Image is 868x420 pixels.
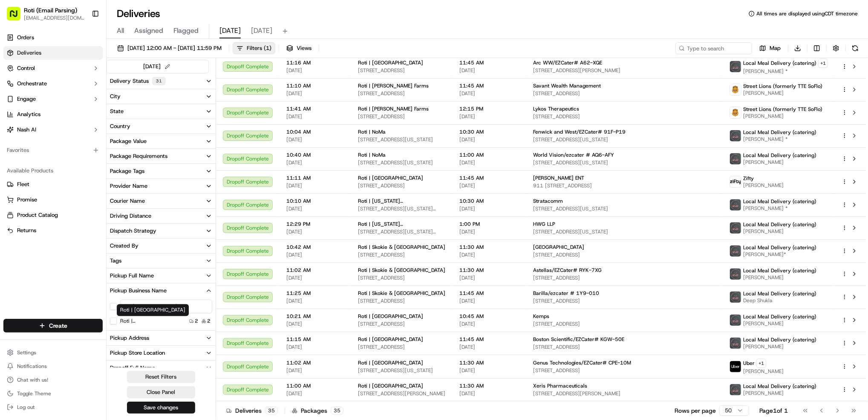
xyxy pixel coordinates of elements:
[17,126,36,134] span: Nash AI
[5,120,69,136] a: 📗Knowledge Base
[730,384,741,395] img: lmd_logo.png
[110,334,149,342] div: Pickup Address
[459,228,519,235] span: [DATE]
[17,34,34,41] span: Orders
[17,349,36,356] span: Settings
[292,406,343,415] div: Packages
[286,105,344,112] span: 11:41 AM
[358,175,423,181] span: Roti | [GEOGRAPHIC_DATA]
[107,346,216,360] button: Pickup Store Location
[286,336,344,343] span: 11:15 AM
[17,376,48,383] span: Chat with us!
[533,105,579,112] span: Lykos Therapeutics
[9,82,24,97] img: 1736555255976-a54dd68f-1ca7-489b-9aae-adbdc363a1c4
[743,198,816,205] span: Local Meal Delivery (catering)
[7,196,99,204] a: Promise
[107,164,216,178] button: Package Tags
[117,7,160,20] h1: Deliveries
[533,221,555,227] span: HWG LLP
[85,145,103,151] span: Pylon
[226,406,278,415] div: Deliveries
[3,46,103,60] a: Deliveries
[251,26,272,36] span: [DATE]
[358,159,446,166] span: [STREET_ADDRESS][US_STATE]
[358,228,446,235] span: [STREET_ADDRESS][US_STATE][US_STATE]
[110,287,167,295] div: Pickup Business Name
[358,390,446,397] span: [STREET_ADDRESS][PERSON_NAME]
[533,82,601,89] span: Savant Wealth Management
[17,49,41,57] span: Deliveries
[247,44,271,52] span: Filters
[459,82,519,89] span: 11:45 AM
[533,136,716,143] span: [STREET_ADDRESS][US_STATE]
[358,290,445,297] span: Roti | Skokie & [GEOGRAPHIC_DATA]
[730,84,741,95] img: street_lions.png
[219,26,241,36] span: [DATE]
[743,228,816,235] span: [PERSON_NAME]
[533,198,563,204] span: Stratacomm
[730,292,741,303] img: lmd_logo.png
[110,349,165,357] div: Pickup Store Location
[144,62,172,71] div: [DATE]
[358,367,446,374] span: [STREET_ADDRESS][US_STATE]
[743,297,816,304] span: Deep Shukla
[286,321,344,327] span: [DATE]
[459,198,519,204] span: 10:30 AM
[286,67,344,74] span: [DATE]
[3,92,103,106] button: Engage
[459,244,519,251] span: 11:30 AM
[730,130,741,141] img: lmd_logo.png
[72,125,79,131] div: 💻
[743,360,755,367] span: Uber
[110,227,156,235] div: Dispatch Strategy
[17,404,35,411] span: Log out
[120,318,175,324] label: Roti | [GEOGRAPHIC_DATA]
[533,67,716,74] span: [STREET_ADDRESS][PERSON_NAME]
[533,175,584,181] span: [PERSON_NAME] ENT
[286,344,344,350] span: [DATE]
[286,251,344,258] span: [DATE]
[533,182,716,189] span: 911 [STREET_ADDRESS]
[459,182,519,189] span: [DATE]
[533,128,626,135] span: Fenwick and West/EZCater# 91F-P19
[358,198,446,204] span: Roti | [US_STATE][GEOGRAPHIC_DATA]
[730,315,741,326] img: lmd_logo.png
[81,124,137,132] span: API Documentation
[756,359,766,368] button: +1
[110,212,151,220] div: Driving Distance
[107,331,216,345] button: Pickup Address
[730,199,741,210] img: lmd_logo.png
[107,149,216,163] button: Package Requirements
[110,257,121,265] div: Tags
[675,406,716,415] p: Rows per page
[743,251,816,258] span: [PERSON_NAME]*
[358,59,423,66] span: Roti | [GEOGRAPHIC_DATA]
[110,152,167,160] div: Package Requirements
[730,338,741,349] img: lmd_logo.png
[459,90,519,97] span: [DATE]
[134,26,163,36] span: Assigned
[107,209,216,223] button: Driving Distance
[107,179,216,193] button: Provider Name
[286,82,344,89] span: 11:10 AM
[743,106,822,113] span: Street Lions (formerly TTE SoFlo)
[286,244,344,251] span: 10:42 AM
[110,93,121,100] div: City
[173,26,199,36] span: Flagged
[286,390,344,397] span: [DATE]
[145,84,155,94] button: Start new chat
[265,407,278,414] div: 35
[17,124,65,132] span: Knowledge Base
[286,159,344,166] span: [DATE]
[24,6,77,15] span: Roti (Email Parsing)
[286,59,344,66] span: 11:16 AM
[358,244,445,251] span: Roti | Skokie & [GEOGRAPHIC_DATA]
[195,318,198,324] span: 2
[358,267,445,274] span: Roti | Skokie & [GEOGRAPHIC_DATA]
[459,267,519,274] span: 11:30 AM
[818,58,828,68] button: +1
[533,367,716,374] span: [STREET_ADDRESS]
[286,113,344,120] span: [DATE]
[743,244,816,251] span: Local Meal Delivery (catering)
[743,90,822,96] span: [PERSON_NAME]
